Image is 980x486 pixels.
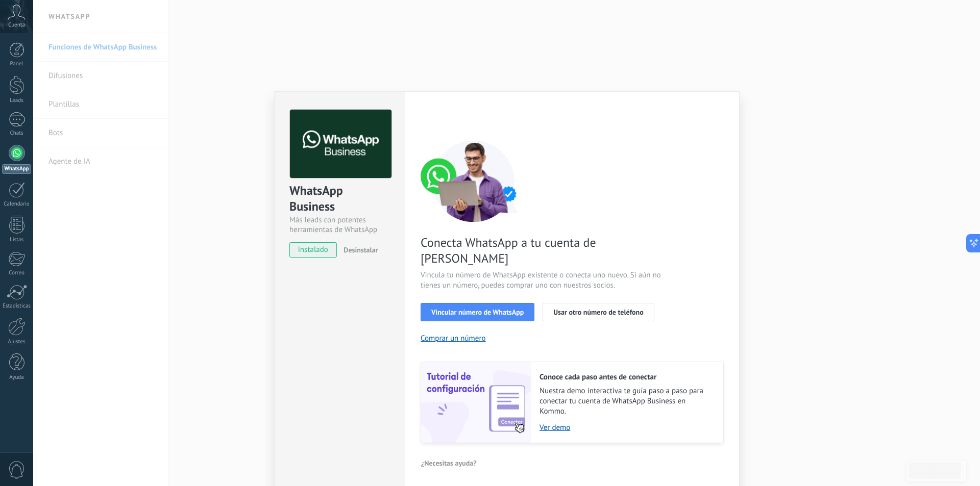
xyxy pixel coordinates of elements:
[421,334,486,343] button: Comprar un número
[2,201,32,208] div: Calendario
[540,423,713,432] a: Ver demo
[2,339,32,345] div: Ajustes
[2,130,32,137] div: Chats
[290,110,391,178] img: logo_main.png
[344,245,378,254] span: Desinstalar
[421,459,477,467] span: ¿Necesitas ayuda?
[421,303,534,321] button: Vincular número de WhatsApp
[289,215,390,235] div: Más leads con potentes herramientas de WhatsApp
[2,61,32,67] div: Panel
[543,303,654,321] button: Usar otro número de teléfono
[540,386,713,417] span: Nuestra demo interactiva te guía paso a paso para conectar tu cuenta de WhatsApp Business en Kommo.
[421,270,664,291] span: Vincula tu número de WhatsApp existente o conecta uno nuevo. Si aún no tienes un número, puedes c...
[8,22,25,29] span: Cuenta
[2,270,32,276] div: Correo
[2,164,31,174] div: WhatsApp
[2,237,32,243] div: Listas
[431,309,524,316] span: Vincular número de WhatsApp
[540,372,713,382] h2: Conoce cada paso antes de conectar
[421,140,528,222] img: connect number
[2,97,32,104] div: Leads
[2,374,32,381] div: Ayuda
[289,183,390,215] div: WhatsApp Business
[339,242,378,258] button: Desinstalar
[2,303,32,310] div: Estadísticas
[290,242,336,258] span: instalado
[421,235,664,266] span: Conecta WhatsApp a tu cuenta de [PERSON_NAME]
[421,455,477,471] button: ¿Necesitas ayuda?
[553,309,643,316] span: Usar otro número de teléfono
